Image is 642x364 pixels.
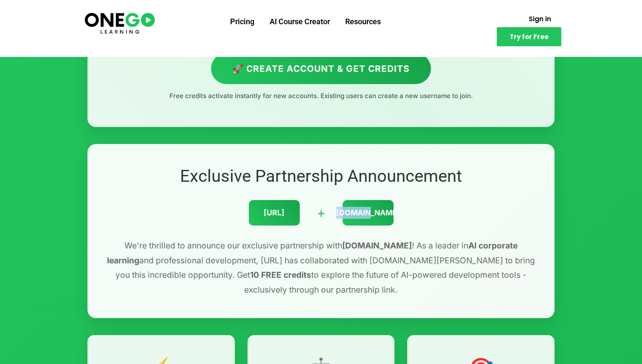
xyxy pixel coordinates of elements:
[529,16,551,22] span: Sign in
[262,11,338,33] a: AI Course Creator
[104,165,538,187] h2: Exclusive Partnership Announcement
[338,11,389,33] a: Resources
[510,34,549,40] span: Try for Free
[107,240,518,265] strong: AI corporate learning
[104,238,538,297] p: We're thrilled to announce our exclusive partnership with ! As a leader in and professional devel...
[317,202,326,223] div: +
[211,53,431,84] a: 🚀 Create Account & Get Credits
[250,270,311,280] strong: 10 FREE credits
[222,11,262,33] a: Pricing
[343,200,394,226] div: [DOMAIN_NAME]
[249,200,300,226] div: [URL]
[104,90,538,102] p: Free credits activate instantly for new accounts. Existing users can create a new username to join.
[518,11,561,27] a: Sign in
[497,27,561,46] a: Try for Free
[342,240,412,251] strong: [DOMAIN_NAME]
